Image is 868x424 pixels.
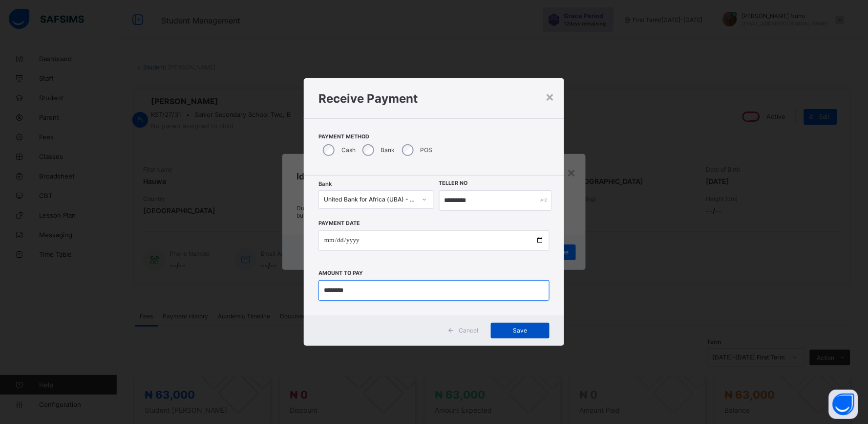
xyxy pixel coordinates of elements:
label: Teller No [439,180,468,186]
label: Amount to pay [318,270,363,276]
span: Cancel [459,327,478,334]
label: Bank [381,146,395,154]
button: Open asap [829,390,858,419]
span: Payment Method [318,134,550,140]
label: Cash [341,146,356,154]
h1: Receive Payment [318,91,550,106]
span: Bank [318,180,332,187]
label: POS [421,146,433,154]
span: Save [498,327,542,334]
label: Payment Date [318,220,360,226]
div: × [545,88,554,105]
div: United Bank for Africa (UBA) - [PERSON_NAME] Primary School Limited [324,196,416,203]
